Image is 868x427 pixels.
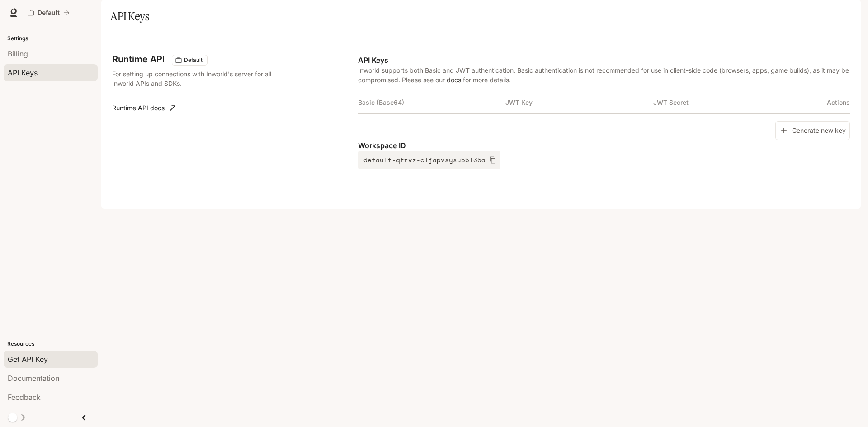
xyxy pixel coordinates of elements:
p: For setting up connections with Inworld's server for all Inworld APIs and SDKs. [112,69,291,88]
span: Default [180,56,206,64]
p: Inworld supports both Basic and JWT authentication. Basic authentication is not recommended for u... [358,66,850,84]
h3: Runtime API [112,55,165,64]
div: These keys will apply to your current workspace only [172,55,208,66]
button: All workspaces [24,4,74,22]
p: API Keys [358,55,850,66]
a: Runtime API docs [108,99,179,117]
th: JWT Key [505,92,653,113]
h1: API Keys [110,7,149,25]
button: Generate new key [775,121,850,141]
p: Workspace ID [358,140,850,151]
button: default-qfrvz-cljapvsysubbl35a [358,151,500,169]
th: Actions [801,92,850,113]
th: Basic (Base64) [358,92,505,113]
a: docs [447,76,461,84]
p: Default [38,9,60,17]
th: JWT Secret [653,92,801,113]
